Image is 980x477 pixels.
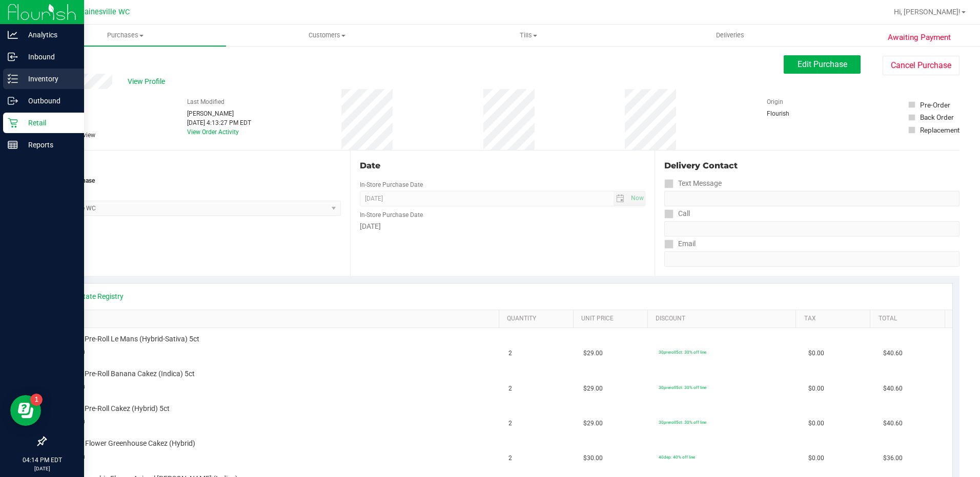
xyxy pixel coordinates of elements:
[920,100,950,110] div: Pre-Order
[656,315,792,323] a: Discount
[187,109,251,118] div: [PERSON_NAME]
[508,349,512,358] span: 2
[8,118,18,128] inline-svg: Retail
[508,419,512,428] span: 2
[8,140,18,150] inline-svg: Reports
[59,439,195,448] span: FD 3.5g Flower Greenhouse Cakez (Hybrid)
[883,419,903,428] span: $40.60
[767,97,783,106] label: Origin
[18,51,79,63] p: Inbound
[8,96,18,106] inline-svg: Outbound
[18,117,79,129] p: Retail
[659,420,706,425] span: 30preroll5ct: 30% off line
[583,349,603,358] span: $29.00
[784,55,861,74] button: Edit Purchase
[920,112,954,122] div: Back Order
[508,384,512,394] span: 2
[360,180,423,189] label: In-Store Purchase Date
[808,453,824,463] span: $0.00
[59,369,195,379] span: FT 0.5g Pre-Roll Banana Cakez (Indica) 5ct
[227,31,427,40] span: Customers
[664,191,959,206] input: Format: (999) 999-9999
[664,206,690,221] label: Call
[59,334,199,344] span: FT 0.5g Pre-Roll Le Mans (Hybrid-Sativa) 5ct
[18,139,79,151] p: Reports
[62,291,124,301] a: View State Registry
[5,465,79,472] p: [DATE]
[659,454,695,460] span: 40dep: 40% off line
[187,97,224,106] label: Last Modified
[128,76,169,87] span: View Profile
[428,31,629,40] span: Tills
[79,8,130,16] span: Gainesville WC
[187,118,251,127] div: [DATE] 4:13:27 PM EDT
[507,315,569,323] a: Quantity
[18,95,79,107] p: Outbound
[894,8,961,16] span: Hi, [PERSON_NAME]!
[10,395,41,426] iframe: Resource center
[428,25,629,46] a: Tills
[187,128,239,136] a: View Order Activity
[583,384,603,394] span: $29.00
[25,25,226,46] a: Purchases
[879,315,941,323] a: Total
[226,25,427,46] a: Customers
[18,73,79,85] p: Inventory
[808,384,824,394] span: $0.00
[883,349,903,358] span: $40.60
[767,109,818,118] div: Flourish
[664,236,696,251] label: Email
[664,176,722,191] label: Text Message
[664,160,959,172] div: Delivery Contact
[8,30,18,40] inline-svg: Analytics
[659,350,706,355] span: 30preroll5ct: 30% off line
[508,453,512,463] span: 2
[702,31,758,40] span: Deliveries
[18,29,79,41] p: Analytics
[920,125,959,135] div: Replacement
[664,221,959,236] input: Format: (999) 999-9999
[883,384,903,394] span: $40.60
[25,31,226,40] span: Purchases
[45,160,341,172] div: Location
[798,59,847,69] span: Edit Purchase
[360,210,423,220] label: In-Store Purchase Date
[659,385,706,390] span: 30preroll5ct: 30% off line
[360,221,646,232] div: [DATE]
[888,32,951,44] span: Awaiting Payment
[60,315,495,323] a: SKU
[8,52,18,62] inline-svg: Inbound
[5,456,79,465] p: 04:14 PM EDT
[808,419,824,428] span: $0.00
[808,349,824,358] span: $0.00
[804,315,866,323] a: Tax
[581,315,643,323] a: Unit Price
[360,160,646,172] div: Date
[583,453,603,463] span: $30.00
[30,394,43,406] iframe: Resource center unread badge
[583,419,603,428] span: $29.00
[59,404,170,414] span: FT 0.5g Pre-Roll Cakez (Hybrid) 5ct
[8,74,18,84] inline-svg: Inventory
[883,56,959,75] button: Cancel Purchase
[629,25,831,46] a: Deliveries
[883,453,903,463] span: $36.00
